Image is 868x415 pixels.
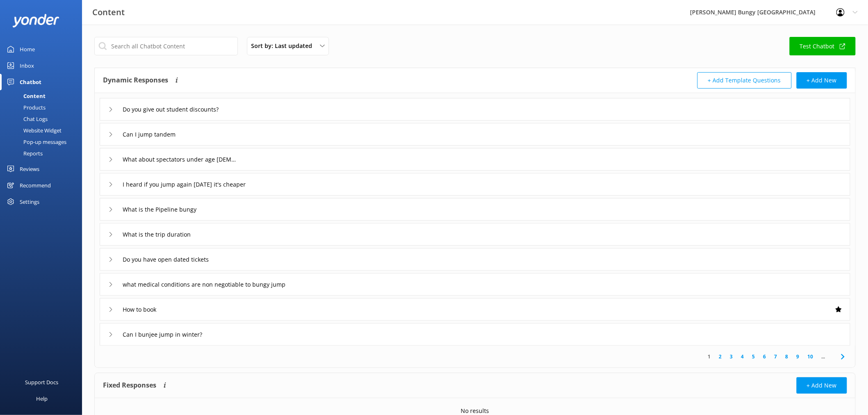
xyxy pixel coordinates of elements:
[790,37,856,55] a: Test Chatbot
[5,125,62,136] div: Website Widget
[5,148,43,159] div: Reports
[726,353,737,360] a: 3
[804,353,818,360] a: 10
[5,102,46,113] div: Products
[715,353,726,360] a: 2
[20,177,51,194] div: Recommend
[36,390,48,407] div: Help
[737,353,748,360] a: 4
[797,377,847,394] button: + Add New
[20,161,39,177] div: Reviews
[697,72,792,89] button: + Add Template Questions
[12,14,59,27] img: yonder-white-logo.png
[251,41,317,50] span: Sort by: Last updated
[770,353,781,360] a: 7
[5,90,46,102] div: Content
[748,353,759,360] a: 5
[5,102,82,113] a: Products
[103,377,156,394] h4: Fixed Responses
[94,37,238,55] input: Search all Chatbot Content
[5,148,82,159] a: Reports
[20,74,41,90] div: Chatbot
[5,136,66,148] div: Pop-up messages
[25,374,59,390] div: Support Docs
[5,136,82,148] a: Pop-up messages
[20,57,34,74] div: Inbox
[20,41,35,57] div: Home
[793,353,804,360] a: 9
[5,90,82,102] a: Content
[103,72,168,89] h4: Dynamic Responses
[5,125,82,136] a: Website Widget
[759,353,770,360] a: 6
[5,113,48,125] div: Chat Logs
[92,6,125,19] h3: Content
[20,194,39,210] div: Settings
[818,353,829,360] span: ...
[781,353,793,360] a: 8
[797,72,847,89] button: + Add New
[704,353,715,360] a: 1
[5,113,82,125] a: Chat Logs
